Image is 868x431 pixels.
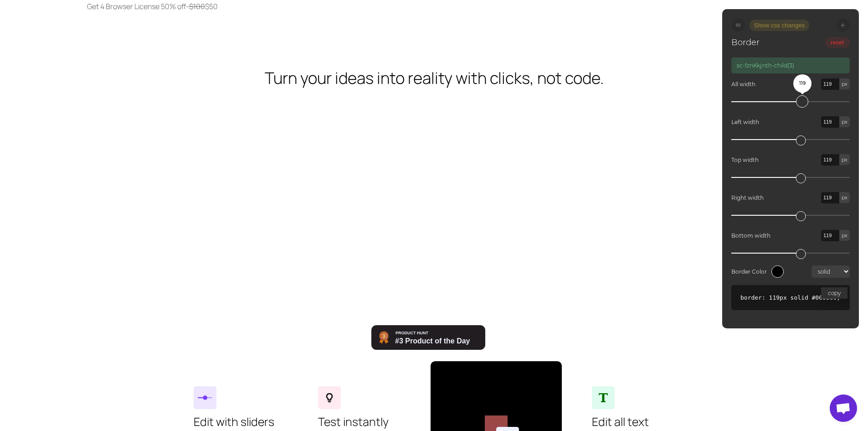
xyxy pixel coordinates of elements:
img: EazyCSS - No code CSS editor for any website. | Product Hunt Embed [371,325,485,350]
div: Açık sohbet [830,395,857,422]
h2: Turn your ideas into reality with clicks, not code. [265,67,604,89]
h3: Edit all text [592,414,674,430]
h3: Test instantly [318,414,401,430]
h3: Edit with sliders [194,414,276,430]
span: Get 4 Browser License 50% off [87,1,186,11]
strike: $100 [189,1,205,11]
p: - $50 [87,1,434,11]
